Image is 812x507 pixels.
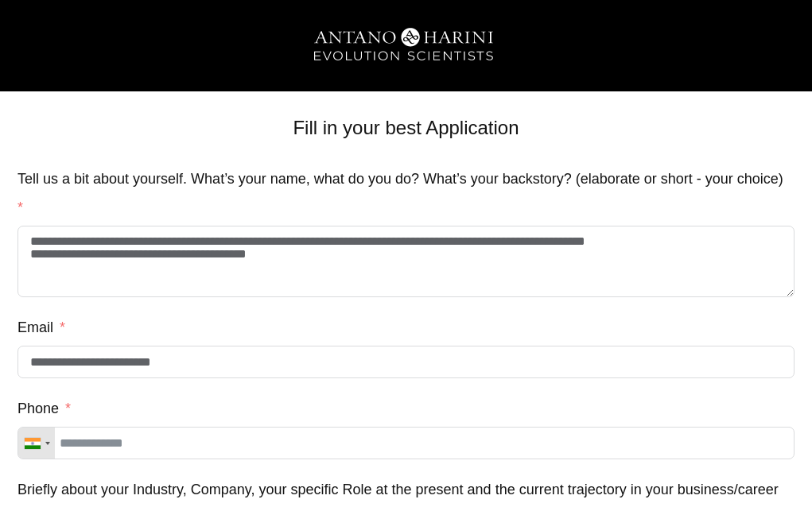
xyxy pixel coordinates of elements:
[17,313,65,342] label: Email
[18,428,55,459] div: Telephone country code
[17,346,795,378] input: Email
[17,109,795,147] p: Fill in your best Application
[17,164,795,222] label: Tell us a bit about yourself. What’s your name, what do you do? What’s your backstory? (elaborate...
[17,427,795,459] input: Phone
[287,16,526,75] img: A&H_Ev png
[17,394,71,423] label: Phone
